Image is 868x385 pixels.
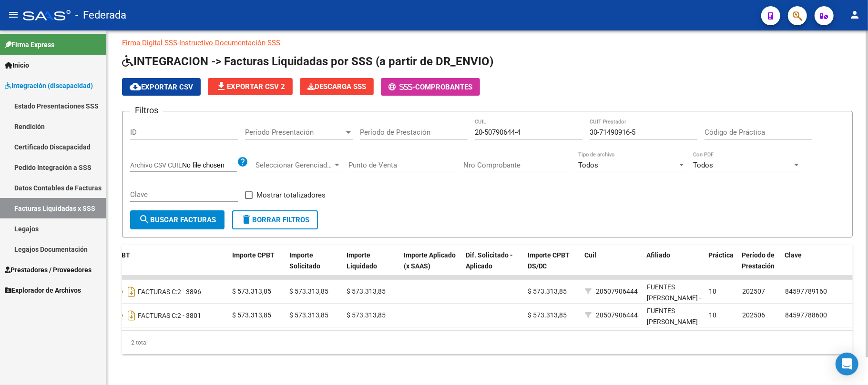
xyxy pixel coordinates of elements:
span: Afiliado [647,251,671,259]
span: 10 [709,287,716,295]
mat-icon: cloud_download [130,81,141,92]
span: FACTURAS C: [138,288,177,296]
span: 84597789160 [785,287,827,295]
datatable-header-cell: CPBT [109,245,228,287]
input: Archivo CSV CUIL [182,161,237,170]
mat-icon: search [139,214,150,225]
div: 20507906444 [596,286,638,297]
datatable-header-cell: Afiliado [643,245,705,287]
span: Cuil [585,251,597,259]
span: Mostrar totalizadores [256,189,326,201]
span: FUENTES [PERSON_NAME] - [647,283,701,302]
span: $ 573.313,85 [289,311,328,319]
span: Importe CPBT [232,251,275,259]
span: FACTURAS C: [138,312,177,319]
span: Clave [785,251,802,259]
div: 2 - 3896 [113,284,225,299]
span: INTEGRACION -> Facturas Liquidadas por SSS (a partir de DR_ENVIO) [122,55,493,68]
span: Borrar Filtros [241,216,309,224]
span: Prestadores / Proveedores [5,265,92,275]
div: 2 - 3801 [113,308,225,323]
span: Importe Solicitado [289,251,320,270]
a: Firma Digital SSS [122,39,177,47]
button: Exportar CSV 2 [208,78,293,95]
div: 20507906444 [596,310,638,321]
button: Buscar Facturas [130,210,225,229]
span: Firma Express [5,39,54,50]
span: 202506 [742,311,765,319]
span: Período Presentación [245,128,344,137]
datatable-header-cell: Importe Liquidado [343,245,400,287]
i: Descargar documento [125,284,138,299]
span: 10 [709,311,716,319]
span: Todos [578,161,598,169]
button: Exportar CSV [122,78,201,96]
span: $ 573.313,85 [528,287,567,295]
h3: Filtros [130,104,163,117]
button: -Comprobantes [381,78,480,96]
span: $ 573.313,85 [528,311,567,319]
span: Exportar CSV [130,83,193,91]
datatable-header-cell: Práctica [705,245,738,287]
mat-icon: menu [8,9,19,20]
datatable-header-cell: Importe CPBT [228,245,286,287]
span: Dif. Solicitado - Aplicado [466,251,513,270]
span: 84597788600 [785,311,827,319]
span: Buscar Facturas [139,216,216,224]
span: Archivo CSV CUIL [130,161,182,169]
span: 202507 [742,287,765,295]
button: Descarga SSS [300,78,374,95]
mat-icon: delete [241,214,252,225]
datatable-header-cell: Cuil [581,245,643,287]
datatable-header-cell: Importe Solicitado [286,245,343,287]
a: Instructivo Documentación SSS [179,39,280,47]
span: Importe CPBT DS/DC [528,251,570,270]
span: CPBT [113,251,130,259]
span: Importe Aplicado (x SAAS) [404,251,456,270]
div: 2 total [122,331,853,355]
i: Descargar documento [125,308,138,323]
mat-icon: help [237,156,248,168]
span: Exportar CSV 2 [215,82,285,91]
span: Práctica [709,251,734,259]
div: Open Intercom Messenger [836,353,858,375]
span: Importe Liquidado [347,251,377,270]
datatable-header-cell: Clave [781,245,853,287]
datatable-header-cell: Importe CPBT DS/DC [524,245,581,287]
span: Todos [693,161,713,169]
span: Descarga SSS [307,82,366,91]
mat-icon: file_download [215,80,227,92]
span: Comprobantes [415,83,472,91]
span: $ 573.313,85 [347,287,386,295]
mat-icon: person [849,9,860,20]
span: Período de Prestación [742,251,775,270]
p: - [122,38,853,48]
span: Inicio [5,60,29,70]
datatable-header-cell: Período de Prestación [738,245,781,287]
span: - Federada [75,5,126,26]
datatable-header-cell: Importe Aplicado (x SAAS) [400,245,462,287]
span: $ 573.313,85 [232,287,271,295]
span: Integración (discapacidad) [5,80,93,91]
span: $ 573.313,85 [232,311,271,319]
button: Borrar Filtros [232,210,318,229]
span: $ 573.313,85 [289,287,328,295]
span: - [388,83,415,91]
span: FUENTES [PERSON_NAME] - [647,307,701,326]
app-download-masive: Descarga masiva de comprobantes (adjuntos) [300,78,374,96]
datatable-header-cell: Dif. Solicitado - Aplicado [462,245,524,287]
span: $ 573.313,85 [347,311,386,319]
span: Seleccionar Gerenciador [255,161,333,169]
span: Explorador de Archivos [5,285,81,296]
